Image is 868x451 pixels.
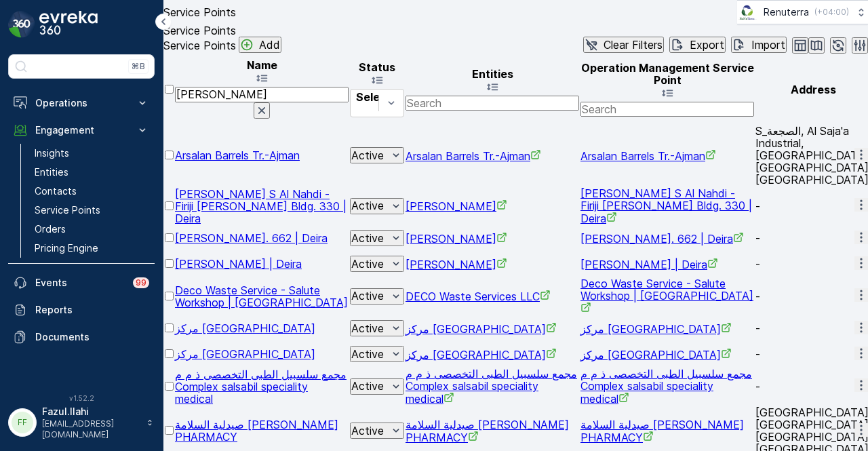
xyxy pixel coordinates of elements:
[42,418,140,440] p: [EMAIL_ADDRESS][DOMAIN_NAME]
[8,394,155,402] span: v 1.52.2
[580,187,752,225] span: [PERSON_NAME] S Al Nahdi - Firiji [PERSON_NAME] Bldg. 330 | Deira
[406,149,541,163] a: Arsalan Barrels Tr.-Ajman
[136,277,146,288] p: 99
[351,258,384,270] p: Active
[351,290,384,302] p: Active
[406,418,569,444] a: صيدلية السلامة AL SALAMA PHARMACY
[580,348,732,361] span: مركز [GEOGRAPHIC_DATA]
[690,39,724,51] p: Export
[350,378,404,395] button: Active
[35,96,127,110] p: Operations
[764,5,809,19] p: Renuterra
[35,184,77,198] p: Contacts
[8,269,155,296] a: Events99
[351,322,384,334] p: Active
[8,405,155,440] button: FFFazul.Ilahi[EMAIL_ADDRESS][DOMAIN_NAME]
[29,182,155,201] a: Contacts
[35,330,149,344] p: Documents
[175,187,347,225] span: [PERSON_NAME] S Al Nahdi - Firiji [PERSON_NAME] Bldg. 330 | Deira
[175,347,315,361] span: مركز [GEOGRAPHIC_DATA]
[580,418,744,444] span: صيدلية السلامة [PERSON_NAME] PHARMACY
[8,117,155,144] button: Engagement
[406,418,569,444] span: صيدلية السلامة [PERSON_NAME] PHARMACY
[580,187,752,225] a: Saleh Ahmed S Al Nahdi - Firiji Murar Bldg. 330 | Deira
[8,296,155,323] a: Reports
[175,231,328,245] span: [PERSON_NAME]. 662 | Deira
[731,37,787,53] button: Import
[175,321,315,335] a: مركز سلامة الطبي Salama Medical Center
[580,277,753,315] span: Deco Waste Service - Salute Workshop | [GEOGRAPHIC_DATA]
[580,102,754,117] input: Search
[351,425,384,437] p: Active
[351,149,384,161] p: Active
[35,303,149,317] p: Reports
[356,91,391,103] p: Select
[12,412,33,433] div: FF
[175,149,300,162] a: Arsalan Barrels Tr.-Ajman
[351,348,384,360] p: Active
[406,232,507,246] a: Saleh Ahmed S Al Nahdi
[580,232,744,246] span: [PERSON_NAME]. 662 | Deira
[29,163,155,182] a: Entities
[580,367,752,406] a: مجمع سلسبيل الطبى التخصصى ذ م م Complex salsabil speciality medical
[175,257,302,271] a: Saleh Ahmed S Al Nahdi - Al Khaleeg Bldg | Deira
[35,165,68,179] p: Entities
[35,146,69,160] p: Insights
[406,68,579,80] p: Entities
[351,380,384,392] p: Active
[8,11,35,38] img: logo
[175,321,315,335] span: مركز [GEOGRAPHIC_DATA]
[175,418,338,444] a: صيدلية السلامة AL SALAMA PHARMACY
[8,323,155,351] a: Documents
[580,258,718,271] a: Saleh Ahmed S Al Nahdi - Al Khaleeg Bldg | Deira
[175,347,315,361] a: مركز السلوى الطبي AL SALWA MEDICAL CENTER
[751,39,785,51] p: Import
[35,203,100,217] p: Service Points
[175,59,349,71] p: Name
[350,288,404,305] button: Active
[29,144,155,163] a: Insights
[406,367,577,406] a: مجمع سلسبيل الطبى التخصصى ذ م م Complex salsabil speciality medical
[580,149,716,163] a: Arsalan Barrels Tr.-Ajman
[175,368,347,406] a: مجمع سلسبيل الطبى التخصصى ذ م م Complex salsabil speciality medical
[406,290,551,303] span: DECO Waste Services LLC
[350,147,404,163] button: Active
[406,322,557,336] a: مركز سلامة الطبي Salama Medical Center
[580,232,744,246] a: Saleh Ahmed S Al Nahdi - Firiji Bldg. 662 | Deira
[406,258,507,271] span: [PERSON_NAME]
[580,322,732,336] span: مركز [GEOGRAPHIC_DATA]
[350,346,404,362] button: Active
[175,418,338,444] span: صيدلية السلامة [PERSON_NAME] PHARMACY
[350,198,404,214] button: Active
[406,322,557,336] span: مركز [GEOGRAPHIC_DATA]
[239,37,281,53] button: Add
[259,39,280,51] p: Add
[406,199,507,213] span: [PERSON_NAME]
[406,232,507,246] span: [PERSON_NAME]
[737,5,758,20] img: Screenshot_2024-07-26_at_13.33.01.png
[175,87,349,102] input: Search
[163,6,236,18] p: Service Points
[814,7,849,18] p: ( +04:00 )
[350,423,404,439] button: Active
[580,348,732,361] a: مركز السلوى الطبي AL SALWA MEDICAL CENTER
[580,258,718,271] span: [PERSON_NAME] | Deira
[175,257,302,271] span: [PERSON_NAME] | Deira
[132,61,145,72] p: ⌘B
[35,276,125,290] p: Events
[29,239,155,258] a: Pricing Engine
[163,24,236,37] span: Service Points
[35,241,98,255] p: Pricing Engine
[39,11,98,38] img: logo_dark-DEwI_e13.png
[350,320,404,336] button: Active
[8,90,155,117] button: Operations
[35,222,66,236] p: Orders
[350,256,404,272] button: Active
[583,37,664,53] button: Clear Filters
[350,230,404,246] button: Active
